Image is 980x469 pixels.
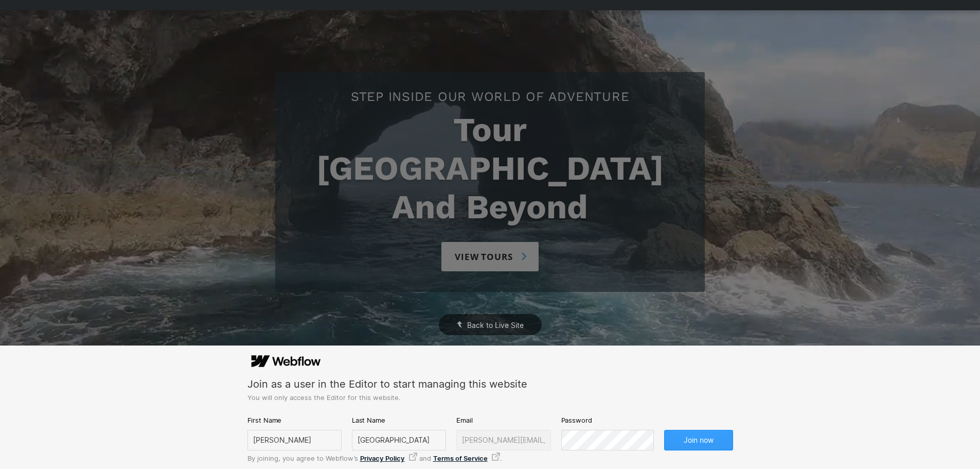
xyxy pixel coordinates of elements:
span: Password [561,415,592,425]
span: Last Name [352,415,385,425]
div: By joining, you agree to Webflow’s and . [247,453,733,462]
a: Terms of Service [433,453,500,462]
div: Join as a user in the Editor to start managing this website [247,377,733,391]
span: Back to Live Site [467,321,524,329]
span: First Name [247,415,282,425]
button: Join now [664,430,733,450]
span: Email [456,415,472,425]
div: You will only access the Editor for this website. [247,393,733,402]
a: Privacy Policy [360,453,417,462]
